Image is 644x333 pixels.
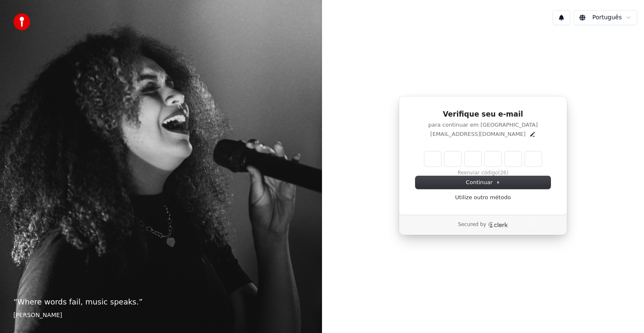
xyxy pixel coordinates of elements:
p: “ Where words fail, music speaks. ” [13,296,309,308]
button: Edit [529,131,536,138]
footer: [PERSON_NAME] [13,311,309,320]
a: Clerk logo [488,222,508,228]
span: Continuar [466,179,500,186]
p: [EMAIL_ADDRESS][DOMAIN_NAME] [430,130,525,138]
button: Continuar [415,176,551,189]
h1: Verifique seu e-mail [415,109,551,120]
p: Secured by [458,221,486,228]
input: Enter verification code [424,151,542,166]
a: Utilize outro método [455,194,511,201]
p: para continuar em [GEOGRAPHIC_DATA] [415,121,551,129]
img: youka [13,13,30,30]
